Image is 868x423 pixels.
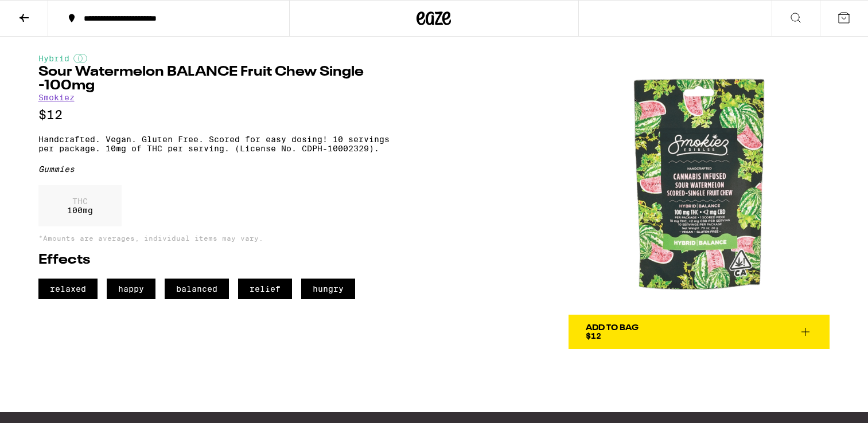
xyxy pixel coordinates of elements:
[38,65,395,93] h1: Sour Watermelon BALANCE Fruit Chew Single -100mg
[165,279,229,299] span: balanced
[38,185,122,226] div: 100 mg
[38,234,395,242] p: *Amounts are averages, individual items may vary.
[586,324,639,332] div: Add To Bag
[301,279,355,299] span: hungry
[38,279,98,299] span: relaxed
[67,197,93,206] p: THC
[38,253,395,267] h2: Effects
[586,331,601,340] span: $12
[73,54,87,63] img: hybridColor.svg
[569,54,830,315] img: Smokiez - Sour Watermelon BALANCE Fruit Chew Single -100mg
[38,164,395,174] div: Gummies
[38,93,75,102] a: Smokiez
[238,279,292,299] span: relief
[38,135,395,153] p: Handcrafted. Vegan. Gluten Free. Scored for easy dosing! 10 servings per package. 10mg of THC per...
[107,279,155,299] span: happy
[569,315,830,349] button: Add To Bag$12
[38,108,395,122] p: $12
[38,54,395,63] div: Hybrid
